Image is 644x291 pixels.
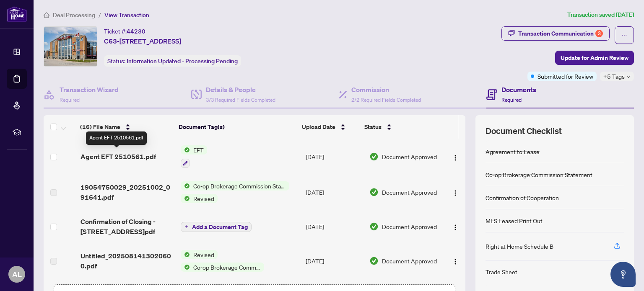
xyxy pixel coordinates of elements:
span: down [626,75,631,79]
button: Logo [449,220,462,233]
div: Confirmation of Cooperation [486,193,559,202]
span: Agent EFT 2510561.pdf [80,152,156,162]
button: Status IconEFT [181,145,207,168]
span: Document Approved [382,188,437,197]
div: Agreement to Lease [486,147,540,156]
img: Logo [452,258,459,265]
th: (16) File Name [77,115,175,139]
div: Right at Home Schedule B [486,242,553,251]
div: Co-op Brokerage Commission Statement [486,170,592,179]
span: Untitled_2025081413020600.pdf [80,251,174,271]
td: [DATE] [302,139,366,175]
div: Agent EFT 2510561.pdf [86,131,147,145]
span: C63-[STREET_ADDRESS] [104,36,181,46]
img: Status Icon [181,181,190,191]
div: MLS Leased Print Out [486,216,543,225]
img: Document Status [369,256,379,265]
span: Document Approved [382,152,437,161]
span: Add a Document Tag [192,224,248,230]
button: Logo [449,185,462,199]
span: Confirmation of Closing - [STREET_ADDRESS]pdf [80,216,174,237]
button: Add a Document Tag [181,221,252,232]
article: Transaction saved [DATE] [567,10,634,20]
img: Status Icon [181,250,190,259]
span: Document Checklist [486,125,562,137]
img: Logo [452,224,459,231]
img: Document Status [369,152,379,161]
span: Required [60,97,80,103]
span: (16) File Name [80,122,120,131]
span: Revised [190,194,218,203]
button: Status IconCo-op Brokerage Commission StatementStatus IconRevised [181,181,289,203]
button: Logo [449,150,462,163]
th: Status [361,115,437,139]
span: Document Approved [382,222,437,231]
span: Document Approved [382,256,437,265]
span: Upload Date [302,122,335,131]
button: Open asap [610,262,636,287]
span: home [44,12,49,18]
button: Add a Document Tag [181,222,252,232]
th: Document Tag(s) [175,115,299,139]
img: Status Icon [181,145,190,155]
button: Update for Admin Review [555,51,634,65]
div: 3 [595,30,603,37]
h4: Transaction Wizard [60,85,119,95]
span: 44230 [127,28,145,35]
span: +5 Tags [603,72,625,81]
div: Ticket #: [104,26,145,36]
span: AL [12,268,22,280]
span: Update for Admin Review [561,51,628,64]
img: Status Icon [181,194,190,203]
img: IMG-N12220804_1.jpg [44,27,97,66]
span: View Transaction [104,11,149,19]
div: Trade Sheet [486,267,517,276]
span: EFT [190,145,207,155]
span: ellipsis [621,32,627,38]
td: [DATE] [302,210,366,243]
div: Status: [104,55,241,67]
img: Document Status [369,222,379,231]
img: Document Status [369,188,379,197]
span: Co-op Brokerage Commission Statement [190,263,264,272]
img: Logo [452,190,459,196]
div: Transaction Communication [518,27,603,40]
span: 19054750029_20251002_091641.pdf [80,182,174,202]
span: 2/2 Required Fields Completed [351,97,421,103]
button: Status IconRevisedStatus IconCo-op Brokerage Commission Statement [181,250,267,272]
button: Logo [449,254,462,268]
button: Transaction Communication3 [501,26,610,41]
td: [DATE] [302,243,366,278]
span: Submitted for Review [538,72,593,81]
td: [DATE] [302,175,366,210]
li: / [99,10,101,20]
img: logo [7,6,27,22]
span: Information Updated - Processing Pending [127,57,238,65]
span: Deal Processing [53,11,95,19]
th: Upload Date [299,115,361,139]
span: plus [184,224,189,229]
span: Status [364,122,382,131]
img: Logo [452,155,459,161]
span: Revised [190,250,218,259]
span: Required [501,97,522,103]
span: Co-op Brokerage Commission Statement [190,181,289,191]
h4: Details & People [206,85,275,95]
h4: Documents [501,85,536,95]
img: Status Icon [181,263,190,272]
h4: Commission [351,85,421,95]
span: 3/3 Required Fields Completed [206,97,275,103]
